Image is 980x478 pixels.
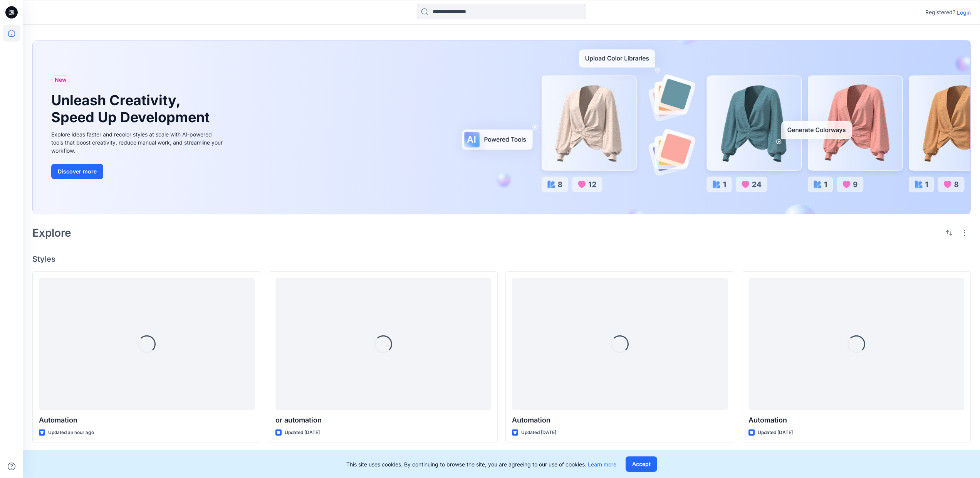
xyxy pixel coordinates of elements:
p: Updated [DATE] [521,429,556,437]
a: Learn more [588,461,616,468]
p: Login [957,8,971,17]
button: Discover more [51,164,103,179]
button: Accept [626,456,657,472]
p: or automation [275,415,491,426]
h2: Explore [32,227,71,239]
span: New [55,75,67,84]
p: This site uses cookies. By continuing to browse the site, you are agreeing to our use of cookies. [346,460,616,468]
h4: Styles [32,254,971,264]
p: Registered? [925,8,955,17]
a: Discover more [51,164,225,179]
p: Updated an hour ago [48,429,94,437]
p: Automation [748,415,964,426]
p: Updated [DATE] [758,429,793,437]
p: Automation [512,415,728,426]
p: Updated [DATE] [285,429,320,437]
p: Automation [39,415,255,426]
div: Explore ideas faster and recolor styles at scale with AI-powered tools that boost creativity, red... [51,130,225,155]
h1: Unleash Creativity, Speed Up Development [51,92,213,125]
